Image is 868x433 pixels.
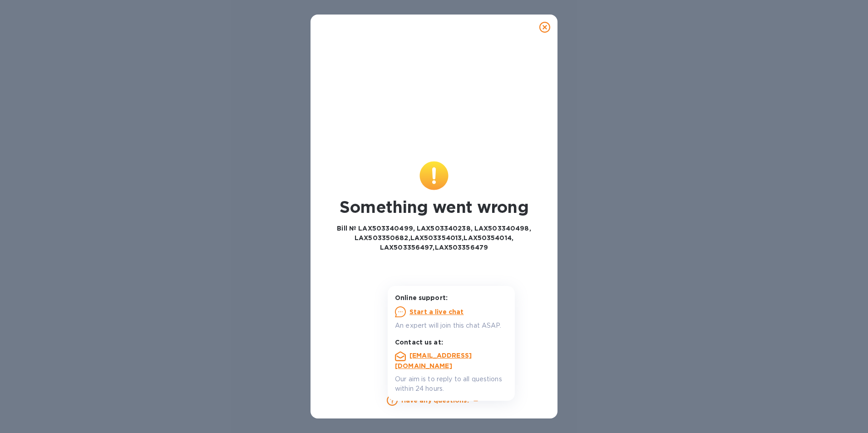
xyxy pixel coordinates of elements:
[395,352,472,369] a: [EMAIL_ADDRESS][DOMAIN_NAME]
[395,294,448,301] b: Online support:
[409,308,464,315] u: Start a live chat
[326,197,542,216] h1: Something went wrong
[401,397,471,404] b: Have any questions?
[337,225,531,251] b: Bill № LAX503340499, LAX503340238, LAX503340498, LAX503350682,LAX503354013,LAX50354014, LAX503356...
[395,339,443,346] b: Contact us at:
[395,321,508,330] p: An expert will join this chat ASAP.
[395,374,508,394] p: Our aim is to reply to all questions within 24 hours.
